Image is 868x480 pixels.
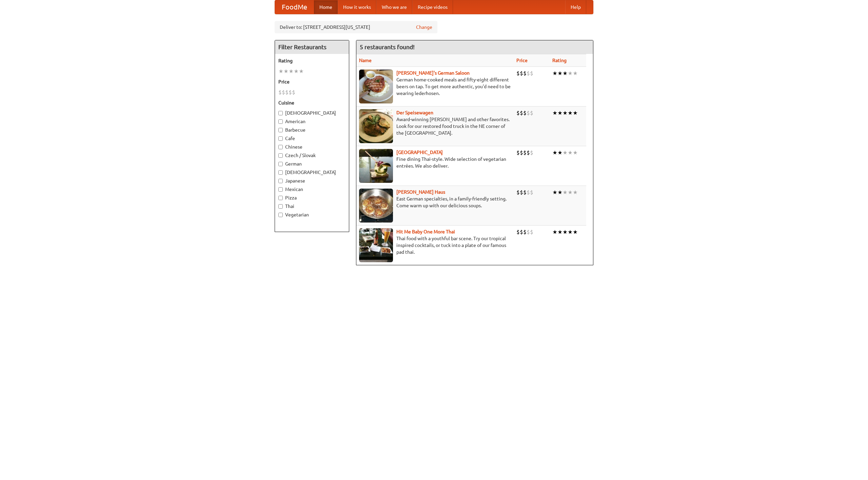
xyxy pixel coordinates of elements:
li: ★ [573,70,578,77]
li: $ [527,70,530,77]
img: esthers.jpg [359,70,393,103]
li: ★ [573,189,578,196]
input: Mexican [278,187,283,192]
li: $ [523,70,527,77]
label: Barbecue [278,127,346,133]
li: ★ [568,228,573,236]
h5: Cuisine [278,99,346,106]
a: How it works [338,0,376,14]
li: ★ [563,228,568,236]
h4: Filter Restaurants [275,40,349,54]
li: ★ [573,149,578,156]
li: ★ [294,68,299,75]
li: $ [516,228,520,236]
li: $ [282,89,285,96]
li: ★ [557,109,563,117]
input: [DEMOGRAPHIC_DATA] [278,111,283,115]
li: $ [530,189,533,196]
h5: Price [278,78,346,85]
li: $ [527,109,530,117]
input: Japanese [278,179,283,183]
img: babythai.jpg [359,228,393,262]
li: ★ [573,109,578,117]
li: $ [527,189,530,196]
input: Pizza [278,196,283,200]
input: Vegetarian [278,213,283,217]
li: $ [520,70,523,77]
ng-pluralize: 5 restaurants found! [360,44,415,50]
label: [DEMOGRAPHIC_DATA] [278,110,346,116]
li: ★ [568,70,573,77]
a: [PERSON_NAME] Haus [396,189,445,195]
li: $ [527,149,530,156]
label: Cafe [278,135,346,142]
li: ★ [552,70,557,77]
img: speisewagen.jpg [359,109,393,143]
li: ★ [573,228,578,236]
p: Thai food with a youthful bar scene. Try our tropical inspired cocktails, or tuck into a plate of... [359,235,511,255]
label: [DEMOGRAPHIC_DATA] [278,169,346,176]
a: Der Speisewagen [396,110,433,115]
input: Czech / Slovak [278,153,283,158]
input: American [278,119,283,124]
li: $ [516,70,520,77]
li: ★ [563,70,568,77]
a: Change [416,24,432,31]
a: Who we are [376,0,412,14]
li: ★ [557,228,563,236]
li: $ [523,149,527,156]
li: $ [527,228,530,236]
li: ★ [552,228,557,236]
a: Recipe videos [412,0,453,14]
label: Mexican [278,186,346,193]
li: ★ [283,68,289,75]
li: ★ [289,68,294,75]
li: $ [523,189,527,196]
label: Pizza [278,194,346,201]
a: FoodMe [275,0,314,14]
label: Vegetarian [278,211,346,218]
a: Name [359,58,372,63]
li: ★ [552,189,557,196]
li: $ [520,189,523,196]
p: German home-cooked meals and fifty-eight different beers on tap. To get more authentic, you'd nee... [359,76,511,97]
p: East German specialties, in a family-friendly setting. Come warm up with our delicious soups. [359,195,511,209]
label: Czech / Slovak [278,152,346,159]
li: $ [523,228,527,236]
label: Chinese [278,143,346,150]
li: ★ [568,109,573,117]
li: $ [523,109,527,117]
li: $ [516,189,520,196]
li: ★ [568,149,573,156]
label: German [278,160,346,167]
li: ★ [563,149,568,156]
p: Award-winning [PERSON_NAME] and other favorites. Look for our restored food truck in the NE corne... [359,116,511,136]
li: $ [278,89,282,96]
li: $ [520,109,523,117]
li: $ [285,89,289,96]
li: $ [530,228,533,236]
li: ★ [563,189,568,196]
input: [DEMOGRAPHIC_DATA] [278,170,283,175]
h5: Rating [278,57,346,64]
li: $ [516,109,520,117]
a: [GEOGRAPHIC_DATA] [396,150,443,155]
a: Price [516,58,528,63]
li: ★ [552,109,557,117]
input: Thai [278,204,283,209]
input: Barbecue [278,128,283,132]
a: Help [565,0,586,14]
a: Hit Me Baby One More Thai [396,229,455,234]
input: Chinese [278,145,283,149]
label: Japanese [278,177,346,184]
img: satay.jpg [359,149,393,183]
a: [PERSON_NAME]'s German Saloon [396,70,470,76]
li: $ [530,109,533,117]
li: ★ [552,149,557,156]
li: ★ [299,68,304,75]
